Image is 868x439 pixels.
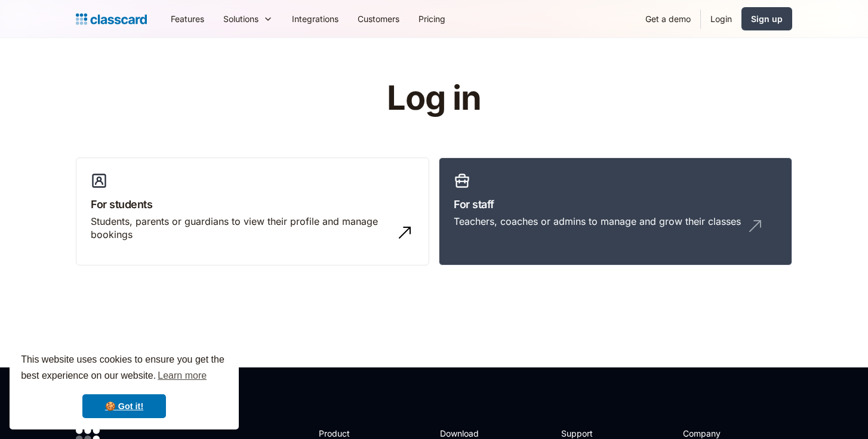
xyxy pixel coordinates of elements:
a: Features [161,5,214,32]
h1: Log in [245,80,624,117]
h3: For students [91,196,414,212]
h3: For staff [454,196,777,212]
a: dismiss cookie message [82,394,166,418]
div: Students, parents or guardians to view their profile and manage bookings [91,215,390,242]
div: Teachers, coaches or admins to manage and grow their classes [454,215,741,228]
a: Customers [348,5,409,32]
div: Solutions [214,5,282,32]
div: Sign up [751,13,783,25]
a: home [76,11,147,27]
a: Pricing [409,5,455,32]
a: For staffTeachers, coaches or admins to manage and grow their classes [439,157,792,266]
a: Login [701,5,741,32]
a: Sign up [741,7,792,30]
a: Get a demo [636,5,700,32]
span: This website uses cookies to ensure you get the best experience on our website. [21,353,227,385]
a: Integrations [282,5,348,32]
div: cookieconsent [10,341,239,429]
div: Solutions [223,13,258,25]
a: For studentsStudents, parents or guardians to view their profile and manage bookings [76,157,429,266]
a: learn more about cookies [156,367,208,385]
